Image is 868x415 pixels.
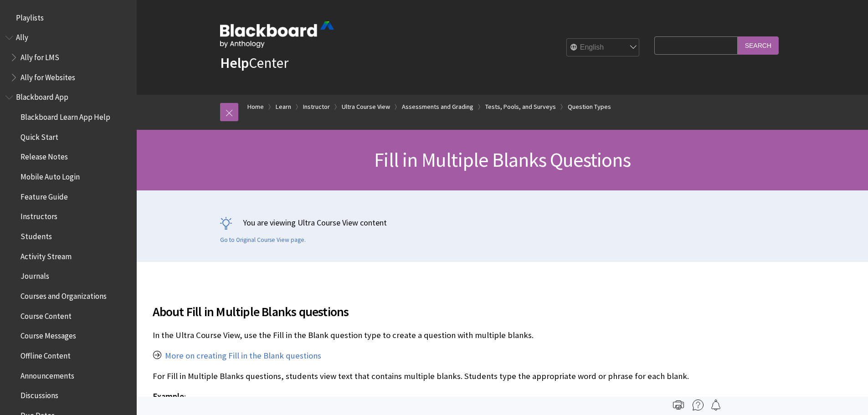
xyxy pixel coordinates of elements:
[276,101,291,113] a: Learn
[21,109,110,122] span: Blackboard Learn App Help
[21,189,68,201] span: Feature Guide
[21,308,72,321] span: Course Content
[220,54,249,72] strong: Help
[485,101,556,113] a: Tests, Pools, and Surveys
[342,101,390,113] a: Ultra Course View
[165,350,321,361] a: More on creating Fill in the Blank questions
[21,288,107,301] span: Courses and Organizations
[220,21,334,48] img: Blackboard by Anthology
[21,368,74,380] span: Announcements
[673,400,684,410] img: Print
[16,30,28,42] span: Ally
[247,101,264,113] a: Home
[21,169,80,181] span: Mobile Auto Login
[21,328,76,341] span: Course Messages
[21,348,71,360] span: Offline Content
[153,370,718,382] p: For Fill in Multiple Blanks questions, students view text that contains multiple blanks. Students...
[21,149,68,162] span: Release Notes
[402,101,473,113] a: Assessments and Grading
[303,101,330,113] a: Instructor
[21,50,59,62] span: Ally for LMS
[5,30,131,85] nav: Book outline for Anthology Ally Help
[16,10,44,22] span: Playlists
[568,101,611,113] a: Question Types
[693,400,704,410] img: More help
[220,236,306,244] a: Go to Original Course View page.
[5,10,131,26] nav: Book outline for Playlists
[153,329,718,341] p: In the Ultra Course View, use the Fill in the Blank question type to create a question with multi...
[16,90,68,102] span: Blackboard App
[153,391,718,403] p: :
[567,39,640,57] select: Site Language Selector
[21,70,75,82] span: Ally for Websites
[153,302,718,321] span: About Fill in Multiple Blanks questions
[220,217,785,228] p: You are viewing Ultra Course View content
[21,229,52,241] span: Students
[21,269,49,281] span: Journals
[374,147,631,172] span: Fill in Multiple Blanks Questions
[21,129,58,142] span: Quick Start
[220,54,288,72] a: HelpCenter
[710,400,721,410] img: Follow this page
[21,209,57,221] span: Instructors
[738,36,779,54] input: Search
[21,388,58,400] span: Discussions
[21,249,72,261] span: Activity Stream
[153,391,184,402] span: Example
